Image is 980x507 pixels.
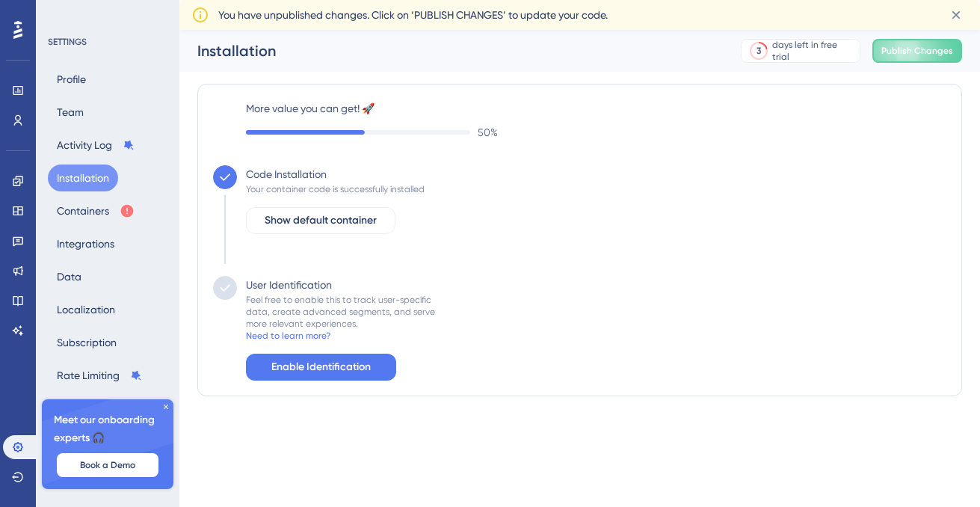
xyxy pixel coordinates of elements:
[48,263,90,290] button: Data
[48,362,151,389] button: Rate Limiting
[48,329,126,356] button: Subscription
[271,358,371,376] span: Enable Identification
[48,230,123,257] button: Integrations
[756,45,761,57] div: 3
[48,296,124,323] button: Localization
[246,330,330,342] div: Need to learn more?
[265,212,377,230] span: Show default container
[48,132,144,159] button: Activity Log
[218,6,608,24] span: You have unpublished changes. Click on ‘PUBLISH CHANGES’ to update your code.
[478,123,498,141] span: 50 %
[48,36,169,48] div: SETTINGS
[246,183,425,195] div: Your container code is successfully installed
[54,411,161,447] span: Meet our onboarding experts 🎧
[872,39,962,63] button: Publish Changes
[48,395,124,422] button: Accessibility
[772,39,855,63] div: days left in free trial
[57,453,158,477] button: Book a Demo
[48,99,93,126] button: Team
[246,99,946,117] label: More value you can get! 🚀
[48,165,118,191] button: Installation
[881,45,953,57] span: Publish Changes
[246,207,395,234] button: Show default container
[246,165,327,183] div: Code Installation
[246,276,332,294] div: User Identification
[246,294,435,330] div: Feel free to enable this to track user-specific data, create advanced segments, and serve more re...
[80,459,135,471] span: Book a Demo
[197,40,703,61] div: Installation
[48,66,95,93] button: Profile
[246,354,396,381] button: Enable Identification
[48,197,144,224] button: Containers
